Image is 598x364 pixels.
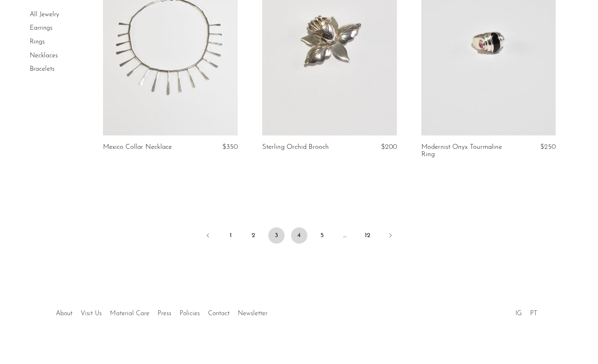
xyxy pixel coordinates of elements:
[200,227,216,245] a: Previous
[262,144,329,151] a: Sterling Orchid Brooch
[110,310,149,317] a: Material Care
[30,25,53,32] a: Earrings
[30,52,58,59] a: Necklaces
[382,227,399,245] a: Next
[52,304,272,319] ul: Quick links
[381,144,397,150] span: $200
[158,310,171,317] a: Press
[30,11,59,18] a: All Jewelry
[421,144,510,159] a: Modernist Onyx Tourmaline Ring
[56,310,72,317] a: About
[511,304,541,319] ul: Social Medias
[245,227,262,244] a: 2
[30,66,55,72] a: Bracelets
[337,227,353,244] span: …
[81,310,102,317] a: Visit Us
[515,310,522,317] a: IG
[359,227,376,244] a: 12
[530,310,537,317] a: PT
[208,310,230,317] a: Contact
[314,227,330,244] a: 5
[30,39,45,45] a: Rings
[540,144,556,150] span: $250
[291,227,307,244] a: 4
[103,144,172,151] a: Mexico Collar Necklace
[268,227,285,244] span: 3
[223,227,239,244] a: 1
[222,144,238,150] span: $350
[180,310,200,317] a: Policies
